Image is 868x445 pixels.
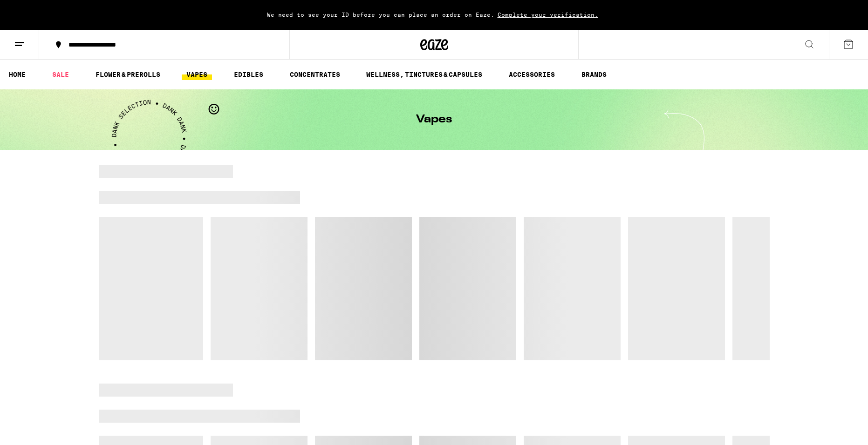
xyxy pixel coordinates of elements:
a: CONCENTRATES [285,69,345,80]
a: FLOWER & PREROLLS [91,69,165,80]
a: EDIBLES [229,69,268,80]
a: HOME [4,69,30,80]
span: We need to see your ID before you can place an order on Eaze. [267,12,494,18]
h1: Vapes [416,114,452,125]
a: BRANDS [577,69,611,80]
span: Complete your verification. [494,12,601,18]
a: SALE [48,69,74,80]
a: VAPES [182,69,212,80]
a: WELLNESS, TINCTURES & CAPSULES [362,69,487,80]
a: ACCESSORIES [504,69,560,80]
